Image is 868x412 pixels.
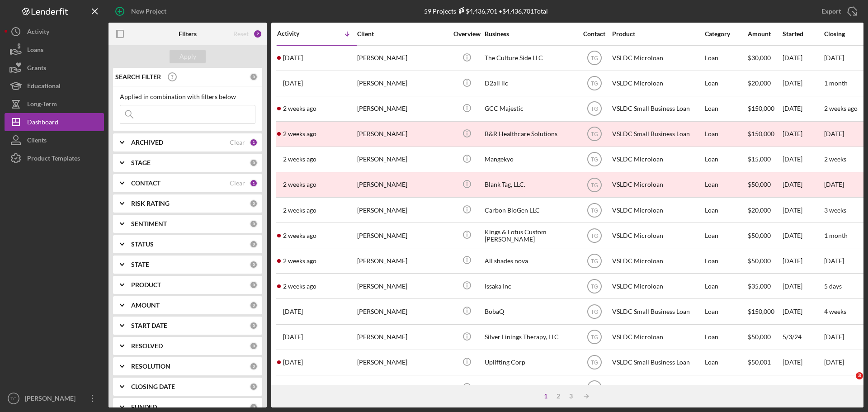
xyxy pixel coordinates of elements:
[783,299,823,323] div: [DATE]
[783,376,823,400] div: 7/10/25
[590,334,598,341] text: TG
[783,198,823,222] div: [DATE]
[357,30,448,38] div: Client
[612,249,703,273] div: VSLDC Microloan
[612,274,703,298] div: VSLDC Microloan
[812,2,863,20] button: Export
[748,104,774,112] span: $150,000
[357,274,448,298] div: [PERSON_NAME]
[170,50,206,63] button: Apply
[748,173,782,197] div: $50,000
[485,249,575,273] div: All shades nova
[705,198,747,222] div: Loan
[131,220,167,227] b: SENTIMENT
[783,249,823,273] div: [DATE]
[450,30,484,38] div: Overview
[131,159,151,166] b: STAGE
[131,302,160,309] b: AMOUNT
[131,383,175,390] b: CLOSING DATE
[590,360,598,366] text: TG
[705,71,747,95] div: Loan
[590,156,598,163] text: TG
[357,376,448,400] div: [PERSON_NAME] II
[485,97,575,121] div: GCC Majestic
[357,46,448,70] div: [PERSON_NAME]
[485,376,575,400] div: Prancing Tastebud LLC
[5,59,104,77] button: Grants
[131,403,157,411] b: FUNDED
[108,2,175,20] button: New Project
[612,299,703,323] div: VSLDC Small Business Loan
[824,282,842,290] time: 5 days
[283,181,316,188] time: 2025-09-16 05:11
[131,363,170,370] b: RESOLUTION
[748,358,771,366] span: $50,001
[250,260,258,269] div: 0
[705,325,747,349] div: Loan
[283,105,316,112] time: 2025-09-18 20:00
[590,258,598,264] text: TG
[824,54,844,62] time: [DATE]
[357,249,448,273] div: [PERSON_NAME]
[748,282,771,290] span: $35,000
[485,299,575,323] div: BobaQ
[283,333,303,341] time: 2025-09-11 16:15
[612,30,703,38] div: Product
[485,325,575,349] div: Silver Linings Therapy, LLC
[824,155,846,163] time: 2 weeks
[590,232,598,239] text: TG
[23,389,81,410] div: [PERSON_NAME]
[748,30,782,38] div: Amount
[590,131,598,137] text: TG
[27,23,49,43] div: Activity
[705,147,747,171] div: Loan
[612,71,703,95] div: VSLDC Microloan
[283,54,303,62] time: 2025-09-26 00:41
[748,232,771,239] span: $50,000
[783,147,823,171] div: [DATE]
[824,358,844,366] time: [DATE]
[705,97,747,121] div: Loan
[824,384,844,391] time: [DATE]
[590,81,598,87] text: TG
[5,95,104,113] button: Long-Term
[612,376,703,400] div: VSLDC Microloan
[131,342,163,350] b: RESOLVED
[250,301,258,309] div: 0
[5,131,104,149] button: Clients
[705,223,747,247] div: Loan
[250,138,258,147] div: 1
[612,173,703,197] div: VSLDC Microloan
[5,23,104,41] button: Activity
[748,333,771,341] span: $50,000
[783,122,823,146] div: [DATE]
[456,7,497,15] div: $4,436,701
[485,223,575,247] div: Kings & Lotus Custom [PERSON_NAME]
[250,383,258,391] div: 0
[179,50,196,63] div: Apply
[283,308,303,315] time: 2025-09-11 19:02
[824,180,844,188] time: [DATE]
[565,393,577,400] div: 3
[748,79,771,87] span: $20,000
[783,350,823,374] div: [DATE]
[131,180,160,187] b: CONTACT
[612,325,703,349] div: VSLDC Microloan
[250,362,258,370] div: 0
[5,389,104,407] button: TG[PERSON_NAME]
[705,122,747,146] div: Loan
[783,173,823,197] div: [DATE]
[705,350,747,374] div: Loan
[283,130,316,137] time: 2025-09-16 22:48
[748,384,771,391] span: $50,000
[5,149,104,167] button: Product Templates
[485,274,575,298] div: Issaka Inc
[824,79,848,87] time: 1 month
[539,393,552,400] div: 1
[250,322,258,330] div: 0
[120,93,255,100] div: Applied in combination with filters below
[5,41,104,59] button: Loans
[485,147,575,171] div: Mangekyo
[253,29,262,38] div: 2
